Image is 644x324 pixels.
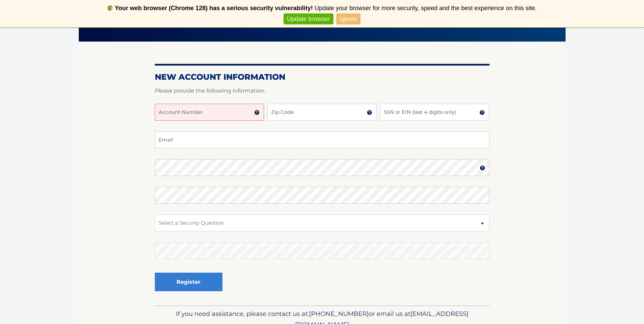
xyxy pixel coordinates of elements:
[309,310,369,318] span: [PHONE_NUMBER]
[254,110,260,115] img: tooltip.svg
[480,165,485,171] img: tooltip.svg
[380,104,489,121] input: SSN or EIN (last 4 digits only)
[155,131,490,148] input: Email
[284,14,333,25] a: Update browser
[336,14,360,25] a: Ignore
[155,273,222,291] button: Register
[267,104,377,121] input: Zip Code
[155,86,490,96] p: Please provide the following information.
[155,72,490,82] h2: New Account Information
[155,104,264,121] input: Account Number
[479,110,485,115] img: tooltip.svg
[367,110,372,115] img: tooltip.svg
[314,5,536,11] span: Update your browser for more security, speed and the best experience on this site.
[115,5,313,11] b: Your web browser (Chrome 128) has a serious security vulnerability!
